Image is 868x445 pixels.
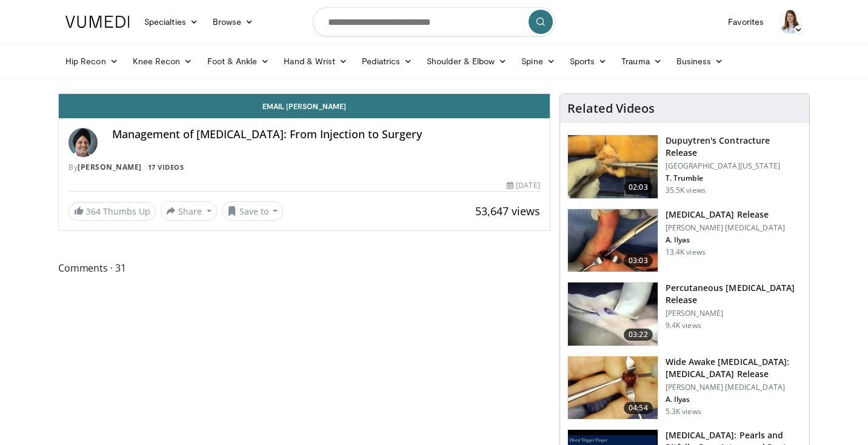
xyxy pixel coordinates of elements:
[567,135,802,199] a: 02:03 Dupuytren's Contracture Release [GEOGRAPHIC_DATA][US_STATE] T. Trumble 35.5K views
[624,181,653,193] span: 02:03
[144,162,188,172] a: 17 Videos
[419,49,514,73] a: Shoulder & Elbow
[205,10,261,34] a: Browse
[222,201,284,221] button: Save to
[161,201,217,221] button: Share
[666,235,785,245] p: A. Ilyas
[666,383,802,392] p: [PERSON_NAME] [MEDICAL_DATA]
[778,10,803,34] img: Avatar
[666,356,802,380] h3: Wide Awake [MEDICAL_DATA]: [MEDICAL_DATA] Release
[507,180,539,191] div: [DATE]
[86,206,101,217] span: 364
[624,402,653,414] span: 04:54
[68,202,156,221] a: 364 Thumbs Up
[567,101,655,116] h4: Related Videos
[568,356,658,420] img: 6fb8746a-7892-4bdd-b1cb-690684225af0.150x105_q85_crop-smart_upscale.jpg
[568,135,658,198] img: 38790_0000_3.png.150x105_q85_crop-smart_upscale.jpg
[78,162,142,172] a: [PERSON_NAME]
[669,49,731,73] a: Business
[475,204,540,218] span: 53,647 views
[68,162,540,173] div: By
[666,247,706,257] p: 13.4K views
[567,209,802,273] a: 03:03 [MEDICAL_DATA] Release [PERSON_NAME] [MEDICAL_DATA] A. Ilyas 13.4K views
[313,7,555,36] input: Search topics, interventions
[666,407,701,417] p: 5.3K views
[666,161,802,171] p: [GEOGRAPHIC_DATA][US_STATE]
[276,49,355,73] a: Hand & Wrist
[666,395,802,404] p: A. Ilyas
[624,255,653,267] span: 03:03
[200,49,277,73] a: Foot & Ankle
[355,49,419,73] a: Pediatrics
[721,10,771,34] a: Favorites
[666,186,706,195] p: 35.5K views
[666,309,802,318] p: [PERSON_NAME]
[137,10,205,34] a: Specialties
[58,260,550,276] span: Comments 31
[125,49,200,73] a: Knee Recon
[514,49,562,73] a: Spine
[666,173,802,183] p: T. Trumble
[65,16,130,28] img: VuMedi Logo
[666,223,785,233] p: [PERSON_NAME] [MEDICAL_DATA]
[567,356,802,420] a: 04:54 Wide Awake [MEDICAL_DATA]: [MEDICAL_DATA] Release [PERSON_NAME] [MEDICAL_DATA] A. Ilyas 5.3...
[666,321,701,330] p: 9.4K views
[624,329,653,341] span: 03:22
[666,209,785,221] h3: [MEDICAL_DATA] Release
[112,128,540,141] h4: Management of [MEDICAL_DATA]: From Injection to Surgery
[568,283,658,346] img: Screen_shot_2010-09-06_at_6.12.35_PM_2.png.150x105_q85_crop-smart_upscale.jpg
[614,49,669,73] a: Trauma
[666,135,802,159] h3: Dupuytren's Contracture Release
[563,49,615,73] a: Sports
[68,128,98,157] img: Avatar
[568,209,658,272] img: 035938b6-583e-43cc-b20f-818d33ea51fa.150x105_q85_crop-smart_upscale.jpg
[666,282,802,306] h3: Percutaneous [MEDICAL_DATA] Release
[58,49,125,73] a: Hip Recon
[567,282,802,346] a: 03:22 Percutaneous [MEDICAL_DATA] Release [PERSON_NAME] 9.4K views
[59,94,550,118] a: Email [PERSON_NAME]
